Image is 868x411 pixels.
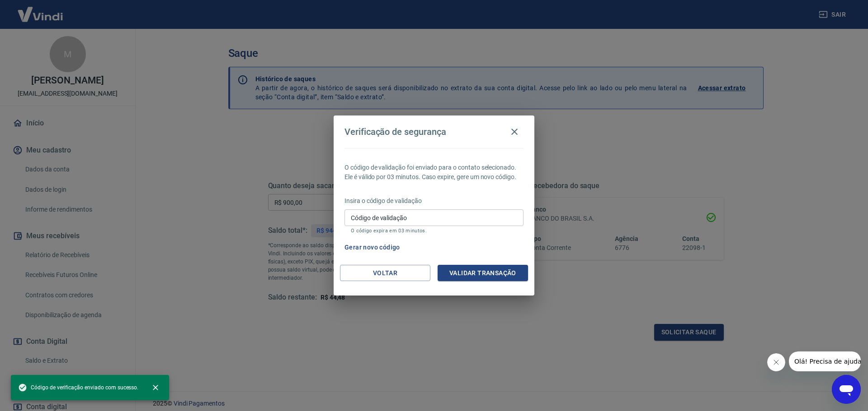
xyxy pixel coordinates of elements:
[789,351,861,371] iframe: Mensagem da empresa
[344,163,524,182] p: O código de validação foi enviado para o contato selecionado. Ele é válido por 03 minutos. Caso e...
[344,196,524,206] p: Insira o código de validação
[341,239,404,256] button: Gerar novo código
[767,353,785,371] iframe: Fechar mensagem
[438,265,528,282] button: Validar transação
[344,126,446,137] h4: Verificação de segurança
[832,375,861,404] iframe: Botão para abrir a janela de mensagens
[351,228,517,234] p: O código expira em 03 minutos.
[146,378,165,397] button: close
[18,383,138,392] span: Código de verificação enviado com sucesso.
[5,6,76,14] span: Olá! Precisa de ajuda?
[340,265,430,282] button: Voltar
